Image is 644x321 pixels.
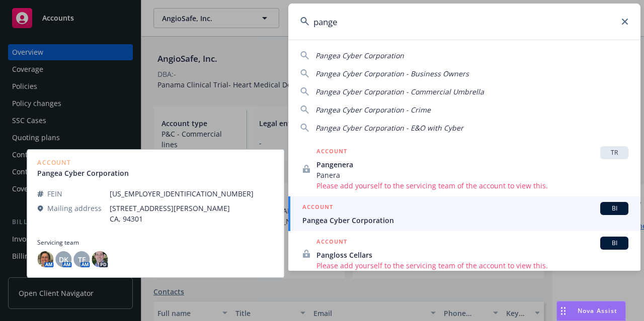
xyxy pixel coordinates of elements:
[315,51,404,60] span: Pangea Cyber Corporation
[604,204,624,213] span: BI
[315,69,469,78] span: Pangea Cyber Corporation - Business Owners
[316,159,628,170] span: Pangenera
[604,148,624,157] span: TR
[315,87,484,96] span: Pangea Cyber Corporation - Commercial Umbrella
[316,170,628,180] span: Panera
[288,4,640,40] input: Search...
[302,215,628,226] span: Pangea Cyber Corporation
[557,301,570,320] div: Drag to move
[556,301,626,321] button: Nova Assist
[316,260,628,271] span: Please add yourself to the servicing team of the account to view this.
[288,196,640,231] a: ACCOUNTBIPangea Cyber Corporation
[288,141,640,196] a: ACCOUNTTRPangeneraPaneraPlease add yourself to the servicing team of the account to view this.
[604,239,624,248] span: BI
[316,146,347,158] h5: ACCOUNT
[288,231,640,276] a: ACCOUNTBIPangloss CellarsPlease add yourself to the servicing team of the account to view this.
[315,123,463,133] span: Pangea Cyber Corporation - E&O with Cyber
[316,250,628,260] span: Pangloss Cellars
[316,237,347,249] h5: ACCOUNT
[302,202,333,214] h5: ACCOUNT
[316,180,628,191] span: Please add yourself to the servicing team of the account to view this.
[315,105,431,115] span: Pangea Cyber Corporation - Crime
[578,306,617,315] span: Nova Assist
